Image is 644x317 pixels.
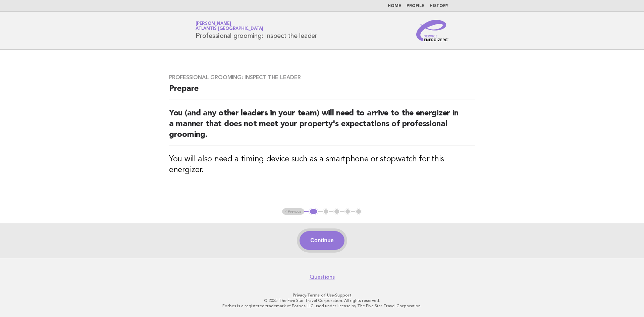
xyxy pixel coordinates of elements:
h2: You (and any other leaders in your team) will need to arrive to the energizer in a manner that do... [169,108,475,146]
span: Atlantis [GEOGRAPHIC_DATA] [196,27,263,31]
p: · · [117,293,527,298]
h2: Prepare [169,84,475,100]
a: History [430,4,448,8]
h1: Professional grooming: Inspect the leader [196,22,317,39]
a: Home [388,4,401,8]
button: 1 [309,208,318,215]
h3: Professional grooming: Inspect the leader [169,74,475,81]
a: Profile [407,4,424,8]
a: Terms of Use [307,293,334,298]
a: Questions [310,274,335,280]
img: Service Energizers [416,20,448,41]
p: Forbes is a registered trademark of Forbes LLC used under license by The Five Star Travel Corpora... [117,303,527,309]
a: Support [335,293,352,298]
p: © 2025 The Five Star Travel Corporation. All rights reserved. [117,298,527,303]
a: [PERSON_NAME]Atlantis [GEOGRAPHIC_DATA] [196,21,263,31]
h3: You will also need a timing device such as a smartphone or stopwatch for this energizer. [169,154,475,175]
a: Privacy [293,293,306,298]
button: Continue [300,231,344,250]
